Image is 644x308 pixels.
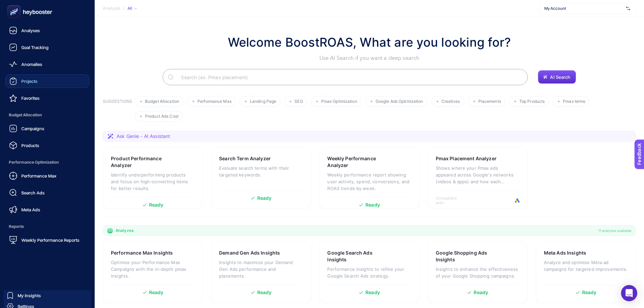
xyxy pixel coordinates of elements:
img: svg%3e [626,5,630,12]
p: Insights to enhance the effectiveness of your Google Shopping campaigns. [436,266,520,279]
p: Weekly performance report showing user activity, spend, conversions, and ROAS trends by week. [327,171,411,192]
a: My Insights [3,290,91,301]
span: Pmax Optimization [321,99,357,104]
span: Compatible with: [436,196,466,205]
h3: Google Shopping Ads Insights [436,250,499,263]
p: Insights to maximize your Demand Gen Ads performance and placements. [219,259,303,279]
span: Ready [257,196,272,200]
a: Google Shopping Ads InsightsInsights to enhance the effectiveness of your Google Shopping campaig... [428,241,528,303]
span: Ready [149,203,164,207]
span: Ready [582,290,597,295]
span: Product Ads Cost [145,114,178,119]
span: Placements [478,99,501,104]
span: Ready [149,290,164,295]
h3: Performance Max Insights [111,250,173,256]
a: Performance Max InsightsOptimize your Performance Max Campaigns with the in-depth pmax insights.R... [103,241,203,303]
button: AI Search [538,70,576,84]
span: Reports [5,220,89,233]
span: Analyses [21,28,40,33]
span: Performance Max [197,99,232,104]
a: Google Search Ads InsightsPerformance insights to refine your Google Search Ads strategy.Ready [319,241,419,303]
a: Analyses [5,24,89,37]
a: Campaigns [5,122,89,135]
span: SEO [294,99,303,104]
div: All [127,6,137,11]
span: Products [21,143,39,148]
span: / [123,5,125,11]
a: Meta Ads InsightsAnalyze and optimize Meta ad campaigns for targeted improvements.Ready [536,241,636,303]
span: Search Ads [21,190,45,195]
h1: Welcome BoostROAS, What are you looking for? [228,33,511,51]
span: Anomalies [21,62,42,67]
p: Optimize your Performance Max Campaigns with the in-depth pmax insights. [111,259,195,279]
h3: Google Search Ads Insights [327,250,390,263]
span: Analysis [103,6,120,11]
a: Favorites [5,91,89,105]
h3: Pmax Placement Analyzer [436,155,497,162]
span: Landing Page [250,99,276,104]
span: Ready [257,290,272,295]
a: Search Ads [5,186,89,199]
h3: Search Term Analyzer [219,155,271,162]
span: Creatives [442,99,460,104]
a: Products [5,139,89,152]
span: My Insights [18,293,41,298]
a: Goal Tracking [5,41,89,54]
a: Anomalies [5,57,89,71]
span: Weekly Performance Reports [21,237,79,243]
span: My Account [544,6,623,11]
p: Shows where your Pmax ads appeared across Google's networks (videos & apps) and how each placemen... [436,165,520,185]
p: Performance insights to refine your Google Search Ads strategy. [327,266,411,279]
span: Performance Max [21,173,56,179]
span: Feedback [4,2,26,7]
span: Goal Tracking [21,45,49,50]
span: Budget Allocation [145,99,179,104]
h3: Meta Ads Insights [544,250,586,256]
p: Identify underperforming products and focus on high-converting items for better results. [111,171,195,192]
span: Ask Genie - AI Assistant [117,133,170,140]
span: Campaigns [21,126,44,131]
span: Google Ads Optimization [376,99,423,104]
a: Weekly Performance Reports [5,233,89,247]
span: Favorites [21,95,40,101]
h3: Weekly Performance Analyzer [327,155,390,169]
a: Meta Ads [5,203,89,216]
span: AI Search [550,74,570,80]
span: Ready [474,290,488,295]
a: Search Term AnalyzerEvaluate search terms with their targeted keywordsReady [211,147,311,209]
span: Meta Ads [21,207,40,212]
p: Evaluate search terms with their targeted keywords [219,165,303,178]
p: Analyze and optimize Meta ad campaigns for targeted improvements. [544,259,628,273]
span: Projects [21,78,38,84]
h3: SUGGESTIONS [103,99,132,122]
input: Search [175,68,522,87]
a: Pmax Placement AnalyzerShows where your Pmax ads appeared across Google's networks (videos & apps... [428,147,528,209]
h3: Product Performance Analyzer [111,155,174,169]
a: Performance Max [5,169,89,183]
div: Open Intercom Messenger [621,285,637,301]
span: Top Products [519,99,545,104]
a: Projects [5,74,89,88]
span: Performance Optimization [5,156,89,169]
a: Demand Gen Ads InsightsInsights to maximize your Demand Gen Ads performance and placements.Ready [211,241,311,303]
a: Product Performance AnalyzerIdentify underperforming products and focus on high-converting items ... [103,147,203,209]
span: Ready [365,203,380,207]
span: Analyzes [116,228,134,233]
span: Ready [365,290,380,295]
span: 11 analyzes available [598,228,631,233]
a: Weekly Performance AnalyzerWeekly performance report showing user activity, spend, conversions, a... [319,147,419,209]
span: Budget Allocation [5,108,89,122]
span: Pmax terms [563,99,585,104]
h3: Demand Gen Ads Insights [219,250,280,256]
p: Use AI Search if you want a deep search [228,54,511,62]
